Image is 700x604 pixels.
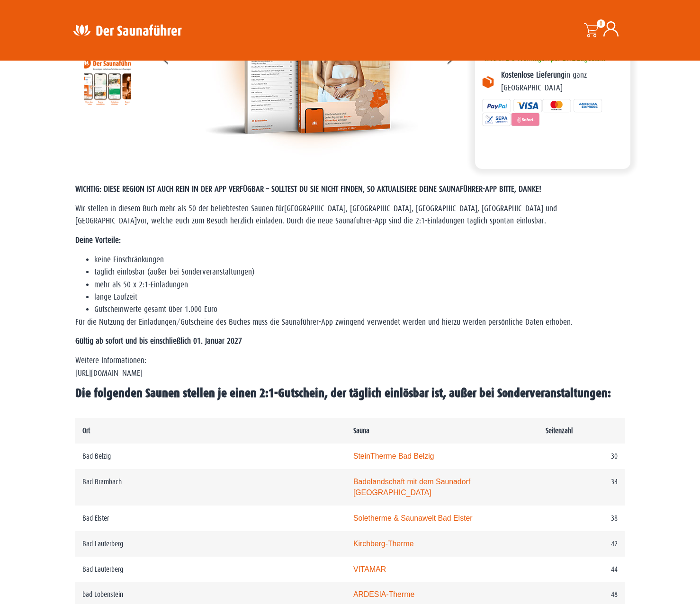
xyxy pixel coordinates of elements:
[538,506,625,531] td: 38
[82,426,90,435] strong: Ort
[353,426,369,435] strong: Sauna
[501,71,565,80] b: Kostenlose Lieferung
[353,514,473,522] a: Soletherme & Saunawelt Bad Elster
[353,590,414,598] a: ARDESIA-Therme
[94,303,625,316] li: Gutscheinwerte gesamt über 1.000 Euro
[75,316,625,329] p: Für die Nutzung der Einladungen/Gutscheine des Buches muss die Saunaführer-App zwingend verwendet...
[75,236,121,245] strong: Deine Vorteile:
[75,557,346,582] td: Bad Lauterberg
[353,565,386,573] a: VITAMAR
[538,531,625,557] td: 42
[353,452,434,460] a: SteinTherme Bad Belzig
[501,69,623,94] p: in ganz [GEOGRAPHIC_DATA]
[94,291,625,303] li: lange Laufzeit
[353,540,414,548] a: Kirchberg-Therme
[538,469,625,506] td: 34
[538,557,625,582] td: 44
[75,386,611,400] span: Die folgenden Saunen stellen je einen 2:1-Gutschein, der täglich einlösbar ist, außer bei Sonderv...
[75,185,541,194] span: WICHTIG: DIESE REGION IST AUCH REIN IN DER APP VERFÜGBAR – SOLLTEST DU SIE NICHT FINDEN, SO AKTUA...
[353,478,470,497] a: Badelandschaft mit dem Saunadorf [GEOGRAPHIC_DATA]
[75,506,346,531] td: Bad Elster
[75,204,557,225] span: [GEOGRAPHIC_DATA], [GEOGRAPHIC_DATA], [GEOGRAPHIC_DATA], [GEOGRAPHIC_DATA] und [GEOGRAPHIC_DATA]
[75,531,346,557] td: Bad Lauterberg
[597,19,605,28] span: 0
[94,279,625,291] li: mehr als 50 x 2:1-Einladungen
[546,426,573,435] strong: Seitenzahl
[94,254,625,266] li: keine Einschränkungen
[94,266,625,278] li: täglich einlösbar (außer bei Sonderveranstaltungen)
[75,469,346,506] td: Bad Brambach
[75,337,242,346] strong: Gültig ab sofort und bis einschließlich 01. Januar 2027
[75,355,625,380] p: Weitere Informationen: [URL][DOMAIN_NAME]
[75,444,346,469] td: Bad Belzig
[538,444,625,469] td: 30
[75,204,284,213] span: Wir stellen in diesem Buch mehr als 50 der beliebtesten Saunen für
[84,58,131,105] img: Anleitung7tn
[137,216,546,225] span: vor, welche euch zum Besuch herzlich einladen. Durch die neue Saunaführer-App sind die 2:1-Einlad...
